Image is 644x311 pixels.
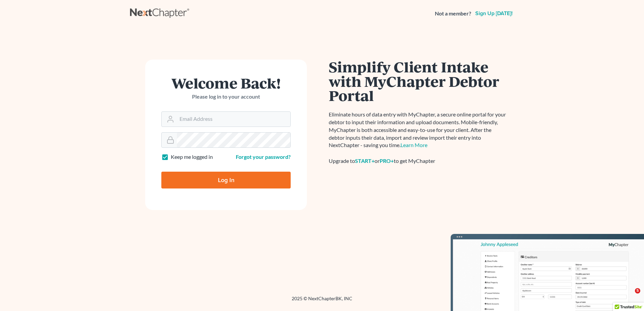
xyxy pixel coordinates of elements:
[236,153,291,160] a: Forgot your password?
[161,93,291,101] p: Please log in to your account
[329,60,507,103] h1: Simplify Client Intake with MyChapter Debtor Portal
[355,158,375,164] a: START+
[161,76,291,90] h1: Welcome Back!
[329,111,507,149] p: Eliminate hours of data entry with MyChapter, a secure online portal for your debtor to input the...
[635,288,640,293] span: 5
[621,288,637,304] iframe: Intercom live chat
[177,112,290,127] input: Email Address
[171,153,213,161] label: Keep me logged in
[435,10,471,18] strong: Not a member?
[380,158,394,164] a: PRO+
[400,142,427,148] a: Learn More
[130,295,514,307] div: 2025 © NextChapterBK, INC
[474,11,514,16] a: Sign up [DATE]!
[161,172,291,188] input: Log In
[329,157,507,165] div: Upgrade to or to get MyChapter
